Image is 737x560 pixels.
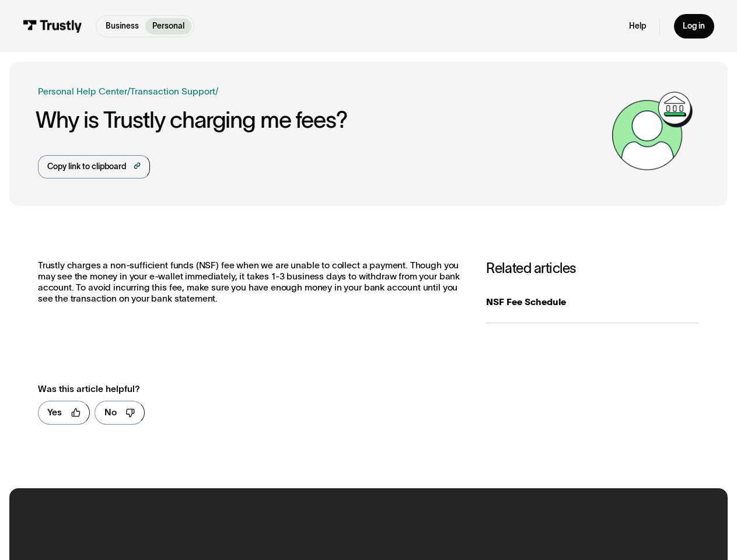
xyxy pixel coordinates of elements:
[130,86,215,96] a: Transaction Support
[38,382,439,395] div: Was this article helpful?
[47,405,62,419] div: Yes
[38,401,90,425] a: Yes
[38,260,463,304] p: Trustly charges a non-sufficient funds (NSF) fee when we are unable to collect a payment. Though ...
[629,21,646,32] a: Help
[683,21,705,32] div: Log in
[38,85,127,98] a: Personal Help Center
[127,85,130,98] div: /
[99,18,145,34] a: Business
[38,155,150,178] a: Copy link to clipboard
[47,161,126,173] div: Copy link to clipboard
[215,85,218,98] div: /
[152,20,184,33] p: Personal
[95,401,145,425] a: No
[36,107,606,132] h1: Why is Trustly charging me fees?
[104,405,117,419] div: No
[145,18,191,34] a: Personal
[486,295,699,309] div: NSF Fee Schedule
[486,260,699,276] h3: Related articles
[486,281,699,323] a: NSF Fee Schedule
[674,14,714,38] a: Log in
[23,20,82,32] img: Trustly Logo
[106,20,139,33] p: Business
